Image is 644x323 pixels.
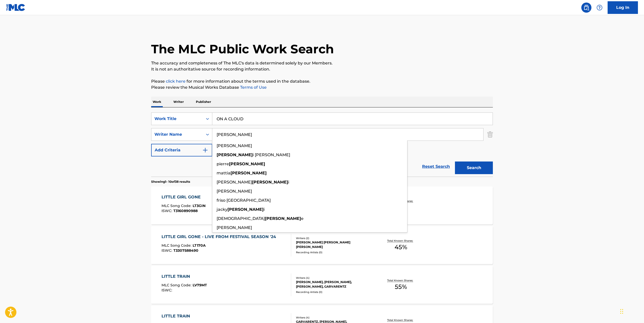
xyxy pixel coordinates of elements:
[217,216,265,221] span: [DEMOGRAPHIC_DATA]
[217,198,271,203] span: friso [GEOGRAPHIC_DATA]
[162,243,193,248] span: MLC Song Code :
[253,152,290,157] span: i [PERSON_NAME]
[162,288,173,292] span: ISWC :
[231,171,267,175] strong: [PERSON_NAME]
[581,3,591,13] a: Public Search
[217,171,231,175] span: mattia
[227,207,264,212] strong: [PERSON_NAME]
[154,131,200,137] div: Writer Name
[151,112,493,177] form: Search Form
[596,5,603,11] img: help
[173,209,198,213] span: T3160890988
[217,225,252,230] span: [PERSON_NAME]
[6,4,26,11] img: MLC Logo
[151,78,493,84] p: Please for more information about the terms used in the database.
[151,41,334,57] h1: The MLC Public Work Search
[172,97,185,107] p: Writer
[455,161,493,174] button: Search
[151,66,493,72] p: It is not an authoritative source for recording information.
[288,180,289,184] span: i
[151,60,493,66] p: The accuracy and completeness of The MLC's data is determined solely by our Members.
[162,203,193,208] span: MLC Song Code :
[151,226,493,264] a: LITTLE GIRL GONE - LIVE FROM FESTIVAL SEASON '24MLC Song Code:LT170AISWC:T3307588490Writers (2)[P...
[193,203,205,208] span: LT3GIN
[217,189,252,194] span: [PERSON_NAME]
[151,84,493,90] p: Please review the Musical Works Database
[217,207,227,212] span: jacky
[395,282,407,291] span: 55 %
[620,304,623,319] div: Drag
[151,144,212,156] button: Add Criteria
[420,161,452,172] a: Reset Search
[217,161,229,166] span: pierre
[239,85,267,90] a: Terms of Use
[193,283,207,287] span: LV79MT
[151,266,493,304] a: LITTLE TRAINMLC Song Code:LV79MTISWC:Writers (4)[PERSON_NAME], [PERSON_NAME], [PERSON_NAME], GARV...
[619,299,644,323] iframe: Chat Widget
[301,216,304,221] span: e
[217,180,252,184] span: [PERSON_NAME]
[162,234,279,240] div: LITTLE GIRL GONE - LIVE FROM FESTIVAL SEASON '24
[387,279,414,282] p: Total Known Shares:
[151,187,493,224] a: LITTLE GIRL GONEMLC Song Code:LT3GINISWC:T3160890988Writers (2)[PERSON_NAME] [PERSON_NAME] [PERSO...
[162,248,173,253] span: ISWC :
[387,318,414,322] p: Total Known Shares:
[202,147,208,153] img: 9d2ae6d4665cec9f34b9.svg
[162,194,205,200] div: LITTLE GIRL GONE
[162,283,193,287] span: MLC Song Code :
[296,276,372,280] div: Writers ( 4 )
[151,179,190,184] p: Showing 1 - 10 of 38 results
[264,207,265,212] span: i
[193,243,206,248] span: LT170A
[296,280,372,289] div: [PERSON_NAME], [PERSON_NAME], [PERSON_NAME], GARVARENTZ
[154,116,200,122] div: Work Title
[296,236,372,240] div: Writers ( 2 )
[296,290,372,294] div: Recording Artists ( 0 )
[194,97,213,107] p: Publisher
[387,239,414,243] p: Total Known Shares:
[217,152,253,157] strong: [PERSON_NAME]
[229,161,265,166] strong: [PERSON_NAME]
[265,216,301,221] strong: [PERSON_NAME]
[162,273,207,280] div: LITTLE TRAIN
[217,143,252,148] span: [PERSON_NAME]
[594,3,605,13] div: Help
[583,5,589,11] img: search
[608,1,638,14] a: Log In
[296,250,372,254] div: Recording Artists ( 0 )
[296,240,372,249] div: [PERSON_NAME] [PERSON_NAME] [PERSON_NAME]
[162,209,173,213] span: ISWC :
[487,128,493,141] img: Delete Criterion
[162,313,207,319] div: LITTLE TRAIN
[173,248,198,253] span: T3307588490
[296,316,372,319] div: Writers ( 4 )
[151,97,163,107] p: Work
[252,180,288,184] strong: [PERSON_NAME]
[395,243,407,252] span: 45 %
[166,79,186,84] a: click here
